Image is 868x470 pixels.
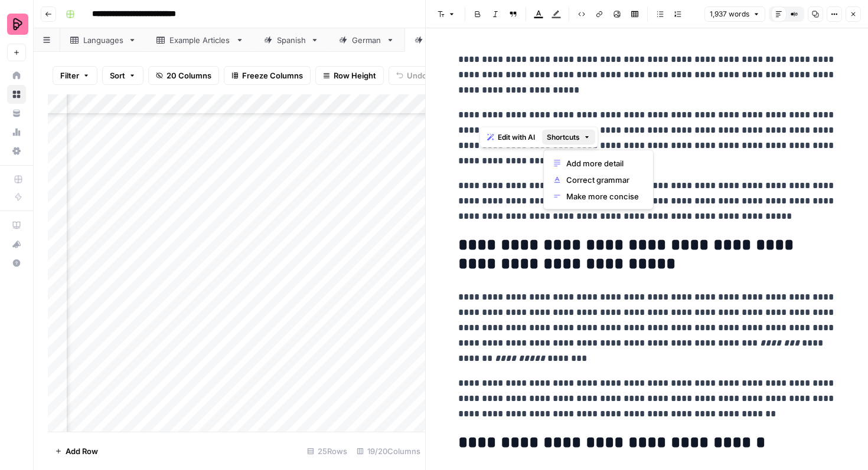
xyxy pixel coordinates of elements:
span: Add more detail [566,157,639,169]
a: Example Articles [146,28,254,52]
img: Preply Logo [7,14,28,35]
a: Home [7,66,26,85]
div: German [352,34,381,46]
div: 19/20 Columns [352,442,425,461]
button: 20 Columns [148,66,219,85]
div: Example Articles [169,34,231,46]
span: Undo [407,70,427,81]
button: Add Row [48,442,105,461]
a: German [329,28,404,52]
span: Sort [110,70,125,81]
a: Settings [7,142,26,160]
a: French [404,28,477,52]
span: Edit with AI [498,132,535,143]
a: Your Data [7,104,26,123]
button: Help + Support [7,254,26,272]
span: Shortcuts [547,132,580,143]
button: Shortcuts [542,130,595,145]
span: Filter [60,70,79,81]
span: Freeze Columns [242,70,303,81]
button: Undo [389,66,435,85]
a: Spanish [254,28,329,52]
button: Edit with AI [482,130,540,145]
span: Add Row [66,445,98,457]
div: Shortcuts [543,150,654,210]
button: Freeze Columns [224,66,311,85]
span: 1,937 words [710,9,749,19]
span: Correct grammar [566,174,639,186]
span: Row Height [334,70,376,81]
a: Languages [60,28,146,52]
a: Usage [7,123,26,142]
a: Browse [7,85,26,104]
button: 1,937 words [704,6,765,22]
button: Row Height [315,66,384,85]
span: Make more concise [566,190,639,202]
button: What's new? [7,235,26,254]
span: 20 Columns [167,70,211,81]
div: What's new? [8,235,25,253]
button: Sort [102,66,143,85]
button: Workspace: Preply [7,9,26,39]
div: Spanish [277,34,306,46]
div: 25 Rows [302,442,352,461]
div: Languages [83,34,123,46]
a: AirOps Academy [7,216,26,235]
button: Filter [53,66,97,85]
